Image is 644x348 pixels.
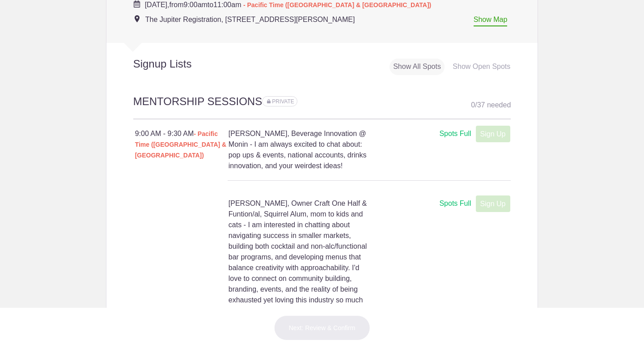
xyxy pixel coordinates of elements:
[471,98,511,112] div: 0 37 needed
[267,98,294,105] span: Sign ups for this sign up list are private. Your sign up will be visible only to you and the even...
[439,128,471,140] div: Spots Full
[135,15,140,22] img: Event location
[449,59,514,75] div: Show Open Spots
[475,101,477,109] span: /
[390,59,445,75] div: Show All Spots
[145,1,432,8] span: from to
[243,1,431,8] span: - Pacific Time ([GEOGRAPHIC_DATA] & [GEOGRAPHIC_DATA])
[267,99,271,103] img: Lock
[133,0,140,8] img: Cal purple
[145,1,169,8] span: [DATE],
[272,98,294,105] span: PRIVATE
[106,57,250,71] h2: Signup Lists
[439,198,471,209] div: Spots Full
[133,94,511,119] h2: MENTORSHIP SESSIONS
[229,128,369,171] h4: [PERSON_NAME], Beverage Innovation @ Monin - I am always excited to chat about: pop ups & events,...
[183,1,207,8] span: 9:00am
[145,16,355,23] span: The Jupiter Registration, [STREET_ADDRESS][PERSON_NAME]
[474,16,508,26] a: Show Map
[274,315,370,340] button: Next: Review & Confirm
[135,130,227,159] span: - Pacific Time ([GEOGRAPHIC_DATA] & [GEOGRAPHIC_DATA])
[229,198,369,316] h4: [PERSON_NAME], Owner Craft One Half & Funtion/al, Squirrel Alum, mom to kids and cats - I am inte...
[135,128,229,161] div: 9:00 AM - 9:30 AM
[213,1,241,8] span: 11:00am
